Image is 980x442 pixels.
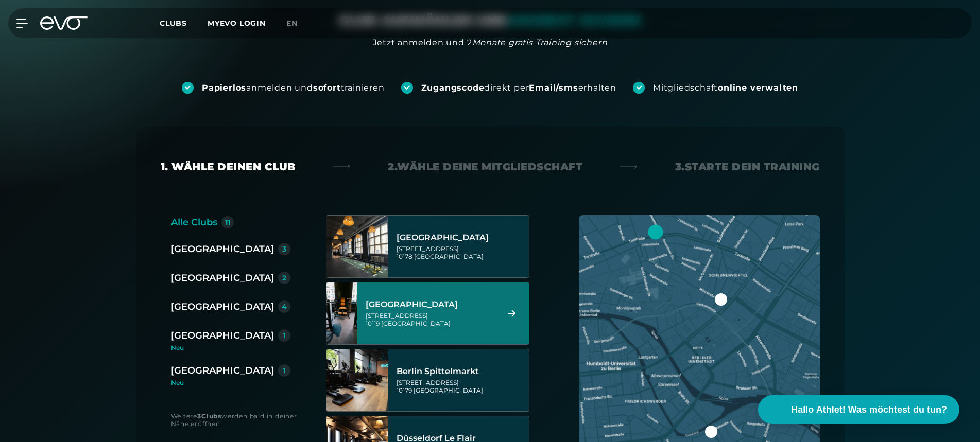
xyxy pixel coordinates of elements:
[286,19,298,28] span: en
[326,349,388,411] img: Berlin Spittelmarkt
[171,412,305,428] div: Weitere werden bald in deiner Nähe eröffnen
[286,17,310,29] a: en
[397,245,526,260] div: [STREET_ADDRESS] 10178 [GEOGRAPHIC_DATA]
[529,83,578,93] strong: Email/sms
[283,332,285,339] div: 1
[208,19,266,28] a: MYEVO LOGIN
[161,160,296,174] div: 1. Wähle deinen Club
[160,18,208,28] a: Clubs
[421,82,616,94] div: direkt per erhalten
[421,83,485,93] strong: Zugangscode
[282,245,286,253] div: 3
[282,303,287,310] div: 4
[171,328,274,343] div: [GEOGRAPHIC_DATA]
[171,299,274,314] div: [GEOGRAPHIC_DATA]
[758,395,959,424] button: Hallo Athlet! Was möchtest du tun?
[171,380,290,386] div: Neu
[791,403,947,417] span: Hallo Athlet! Was möchtest du tun?
[311,282,373,344] img: Berlin Rosenthaler Platz
[282,274,286,281] div: 2
[171,363,274,378] div: [GEOGRAPHIC_DATA]
[201,412,221,420] strong: Clubs
[171,215,217,229] div: Alle Clubs
[225,219,230,226] div: 11
[397,366,526,377] div: Berlin Spittelmarkt
[202,82,385,94] div: anmelden und trainieren
[675,160,820,174] div: 3. Starte dein Training
[171,242,274,256] div: [GEOGRAPHIC_DATA]
[197,412,201,420] strong: 3
[171,271,274,285] div: [GEOGRAPHIC_DATA]
[397,233,526,243] div: [GEOGRAPHIC_DATA]
[718,83,798,93] strong: online verwalten
[366,312,495,327] div: [STREET_ADDRESS] 10119 [GEOGRAPHIC_DATA]
[388,160,582,174] div: 2. Wähle deine Mitgliedschaft
[366,299,495,310] div: [GEOGRAPHIC_DATA]
[283,367,285,374] div: 1
[397,379,526,394] div: [STREET_ADDRESS] 10179 [GEOGRAPHIC_DATA]
[160,19,187,28] span: Clubs
[202,83,246,93] strong: Papierlos
[653,82,798,94] div: Mitgliedschaft
[171,345,299,351] div: Neu
[326,216,388,277] img: Berlin Alexanderplatz
[313,83,341,93] strong: sofort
